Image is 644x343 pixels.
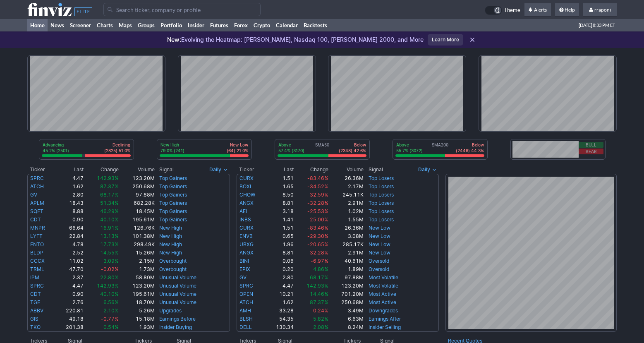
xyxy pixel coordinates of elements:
[294,166,329,174] th: Change
[119,257,155,265] td: 2.15M
[30,291,41,297] a: CDT
[239,233,253,239] a: ENVB
[30,241,44,247] a: ENTO
[30,266,44,272] a: TRML
[266,216,294,224] td: 1.41
[307,241,328,247] span: -20.65%
[329,224,364,232] td: 26.36M
[307,175,328,181] span: -83.46%
[239,324,252,330] a: DELL
[239,249,254,256] a: ANGX
[119,224,155,232] td: 126.76K
[329,182,364,191] td: 2.17M
[119,166,155,174] th: Volume
[329,290,364,298] td: 701.20M
[418,166,430,174] span: Daily
[369,183,394,189] a: Top Losers
[456,142,484,148] p: Below
[209,166,221,174] span: Daily
[369,241,390,247] a: New Low
[266,315,294,323] td: 54.35
[239,175,254,181] a: CURX
[103,299,119,305] span: 6.56%
[30,200,44,206] a: APLM
[329,216,364,224] td: 1.55M
[159,175,187,181] a: Top Gainers
[119,249,155,257] td: 15.26M
[369,299,396,305] a: Most Active
[55,224,84,232] td: 66.64
[266,207,294,216] td: 3.18
[369,258,389,264] a: Oversold
[119,315,155,323] td: 15.18M
[100,249,119,256] span: 14.55%
[395,142,485,154] div: SMA200
[101,316,119,322] span: -0.77%
[329,273,364,282] td: 97.88M
[231,19,251,31] a: Forex
[239,258,249,264] a: BINI
[207,19,231,31] a: Futures
[369,249,390,256] a: New Low
[104,142,130,148] p: Declining
[55,282,84,290] td: 4.47
[278,142,367,154] div: SMA50
[100,208,119,214] span: 46.29%
[43,142,69,148] p: Advancing
[251,19,273,31] a: Crypto
[239,274,247,281] a: GV
[94,19,116,31] a: Charts
[329,282,364,290] td: 123.20M
[97,283,119,289] span: 142.93%
[278,142,304,148] p: Above
[100,291,119,297] span: 40.10%
[100,183,119,189] span: 87.37%
[119,191,155,199] td: 97.88M
[313,324,328,330] span: 2.08%
[307,200,328,206] span: -32.28%
[306,283,328,289] span: 142.93%
[55,199,84,207] td: 18.43
[504,6,520,15] span: Theme
[237,166,266,174] th: Ticker
[159,324,192,330] a: Insider Buying
[396,142,423,148] p: Above
[329,232,364,240] td: 3.08M
[579,149,603,154] button: Bear
[55,249,84,257] td: 2.52
[227,142,248,148] p: New Low
[329,174,364,182] td: 26.36M
[55,182,84,191] td: 1.62
[159,249,182,256] a: New High
[339,142,366,148] p: Below
[30,258,45,264] a: CCCX
[311,258,328,264] span: -6.97%
[239,192,255,198] a: CHOW
[428,34,463,46] a: Learn More
[159,299,196,305] a: Unusual Volume
[159,183,187,189] a: Top Gainers
[55,174,84,182] td: 4.47
[30,208,43,214] a: SQFT
[119,265,155,273] td: 1.73M
[524,3,551,17] a: Alerts
[266,191,294,199] td: 8.50
[266,323,294,332] td: 130.34
[266,199,294,207] td: 8.81
[307,233,328,239] span: -29.30%
[160,142,184,148] p: New High
[369,316,401,322] a: Earnings After
[30,283,44,289] a: SPRC
[55,257,84,265] td: 11.02
[97,175,119,181] span: 142.93%
[119,290,155,298] td: 195.61M
[48,19,67,31] a: News
[555,3,579,17] a: Help
[30,324,41,330] a: TKO
[310,274,328,281] span: 68.17%
[369,225,390,231] a: New Low
[55,273,84,282] td: 2.37
[104,148,130,154] p: (2825) 51.0%
[239,299,253,305] a: ATCH
[301,19,330,31] a: Backtests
